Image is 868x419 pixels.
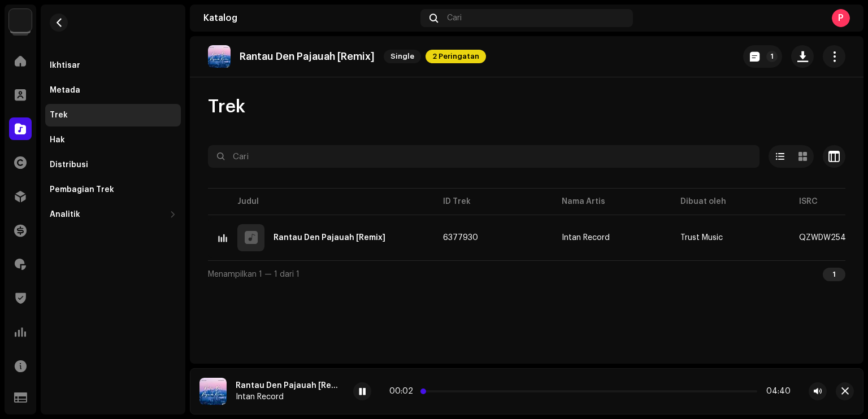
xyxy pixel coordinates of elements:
re-m-nav-item: Distribusi [45,154,181,176]
p: Rantau Den Pajauah [Remix] [240,51,375,63]
re-m-nav-dropdown: Analitik [45,203,181,226]
re-m-nav-item: Ikhtisar [45,54,181,77]
span: Menampilkan 1 — 1 dari 1 [208,270,300,278]
div: 04:40 [762,387,791,396]
img: fd151c58-7532-4d28-b4de-497be931fda2 [208,45,231,68]
span: Cari [447,14,462,23]
re-m-nav-item: Metada [45,79,181,102]
div: Analitik [50,210,80,219]
div: Katalog [203,14,416,23]
span: Trek [208,95,245,118]
div: Ikhtisar [50,61,80,70]
img: fd151c58-7532-4d28-b4de-497be931fda2 [199,378,227,405]
div: Hak [50,136,65,145]
div: 1 [823,268,845,281]
re-m-nav-item: Pembagian Trek [45,178,181,201]
div: Intan Record [236,392,344,401]
button: 1 [743,45,782,68]
div: QZWDW2546570 [799,234,866,242]
span: Intan Record [562,234,662,242]
span: Single [384,50,421,63]
span: Trust Music [680,234,723,242]
div: 00:02 [389,387,418,396]
input: Cari [208,145,759,168]
re-m-nav-item: Trek [45,104,181,126]
span: 2 Peringatan [426,50,486,63]
div: Rantau Den Pajauah [Remix] [236,381,344,390]
div: Rantau Den Pajauah [Remix] [274,234,385,242]
div: Intan Record [562,234,610,242]
p-badge: 1 [766,51,778,62]
div: Metada [50,86,80,95]
div: Distribusi [50,160,88,169]
re-m-nav-item: Hak [45,129,181,151]
div: P [832,9,850,27]
div: Pembagian Trek [50,185,114,194]
img: equalizer-dark.gif [215,230,230,245]
span: 6377930 [443,234,478,242]
div: Trek [50,111,68,120]
img: 64f15ab7-a28a-4bb5-a164-82594ec98160 [9,9,32,32]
